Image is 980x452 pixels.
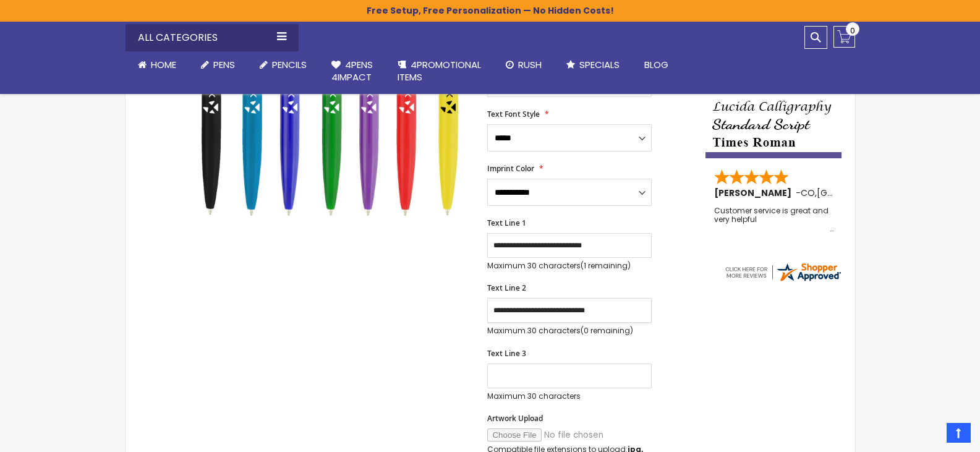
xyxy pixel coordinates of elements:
[126,24,299,51] div: All Categories
[850,25,855,36] span: 0
[319,51,385,92] a: 4Pens4impact
[723,275,842,286] a: 4pens.com certificate URL
[151,58,176,71] span: Home
[644,58,668,71] span: Blog
[487,413,543,424] span: Artwork Upload
[189,51,247,79] a: Pens
[487,391,652,401] p: Maximum 30 characters
[331,58,373,83] span: 4Pens 4impact
[833,26,855,48] a: 0
[487,261,652,271] p: Maximum 30 characters
[272,58,307,71] span: Pencils
[632,51,681,79] a: Blog
[487,326,652,336] p: Maximum 30 characters
[705,39,842,158] img: font-personalization-examples
[247,51,319,79] a: Pencils
[878,419,980,452] iframe: Google Customer Reviews
[579,58,620,71] span: Specials
[796,187,908,199] span: - ,
[487,163,534,174] span: Imprint Color
[385,51,493,92] a: 4PROMOTIONALITEMS
[487,109,540,119] span: Text Font Style
[487,283,526,293] span: Text Line 2
[581,260,631,271] span: (1 remaining)
[801,187,815,199] span: CO
[714,207,834,233] div: Customer service is great and very helpful
[581,325,633,336] span: (0 remaining)
[723,261,842,283] img: 4pens.com widget logo
[518,58,542,71] span: Rush
[487,218,526,228] span: Text Line 1
[554,51,632,79] a: Specials
[714,187,796,199] span: [PERSON_NAME]
[487,348,526,359] span: Text Line 3
[398,58,481,83] span: 4PROMOTIONAL ITEMS
[126,51,189,79] a: Home
[213,58,235,71] span: Pens
[817,187,908,199] span: [GEOGRAPHIC_DATA]
[493,51,554,79] a: Rush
